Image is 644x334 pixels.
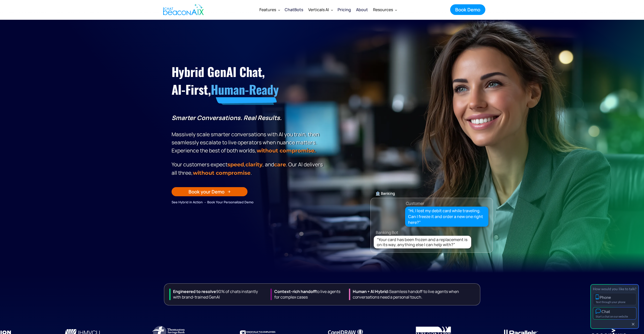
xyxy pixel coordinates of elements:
img: Dropdown [395,9,397,11]
div: About [356,6,368,13]
span: care [274,161,286,168]
div: Verticals AI [306,4,335,16]
strong: Engineered to resolve [173,289,216,294]
div: Features [259,6,276,13]
p: Your customers expect , , and . Our Al delivers all three, . [172,160,325,177]
div: Pricing [338,6,351,13]
a: home [159,1,206,18]
div: See Hybrid in Action → Book Your Personalized Demo [172,199,325,205]
span: clarity [245,161,262,168]
a: About [354,3,370,16]
div: 🏦 Banking [371,190,493,197]
img: Dropdown [331,9,333,11]
a: Book your Demo [172,187,247,196]
p: Massively scale smarter conversations with AI you train, then seamlessly escalate to live operato... [172,114,325,155]
div: 90% of chats instantly with brand-trained GenAI [169,289,266,300]
a: Book Demo [450,4,485,15]
img: Arrow [227,190,231,193]
a: ChatBots [282,3,306,16]
div: Seamless handoff to live agents when conversations need a personal touch. [349,289,477,300]
strong: without compromise. [257,147,316,154]
img: Dropdown [278,9,280,11]
strong: Human + Al Hybrid: [353,289,389,294]
div: “Hi, I lost my debit card while traveling. Can I freeze it and order a new one right here?” [408,208,486,226]
a: Pricing [335,3,354,16]
div: Features [257,4,282,16]
div: Resources [370,4,399,16]
strong: Context-rich handoff [274,289,316,294]
span: Human-Ready [211,80,279,98]
div: Customer [406,200,424,207]
div: Resources [373,6,393,13]
span: without compromise [193,170,251,176]
h1: Hybrid GenAI Chat, AI-First, [172,63,325,99]
div: ChatBots [285,6,303,13]
strong: speed [227,161,244,168]
strong: Smarter Conversations. Real Results. [172,113,282,122]
div: to live agents for complex cases [271,289,345,300]
div: Book your Demo [189,188,224,195]
div: Book Demo [455,6,480,13]
div: Verticals AI [308,6,329,13]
